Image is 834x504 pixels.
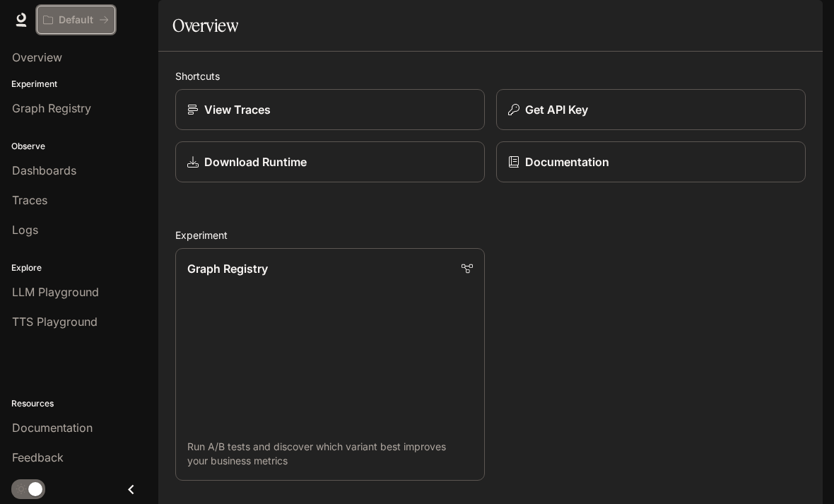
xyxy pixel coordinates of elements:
p: Get API Key [525,101,588,118]
a: Download Runtime [175,141,485,182]
button: All workspaces [37,6,115,34]
button: Get API Key [496,89,806,130]
h2: Shortcuts [175,69,806,83]
a: Graph RegistryRun A/B tests and discover which variant best improves your business metrics [175,248,485,481]
a: View Traces [175,89,485,130]
p: Documentation [525,153,609,170]
a: Documentation [496,141,806,182]
h1: Overview [172,11,238,40]
h2: Experiment [175,228,806,242]
p: Run A/B tests and discover which variant best improves your business metrics [187,440,473,468]
p: Graph Registry [187,260,268,277]
p: Default [59,14,93,26]
p: View Traces [204,101,271,118]
p: Download Runtime [204,153,307,170]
